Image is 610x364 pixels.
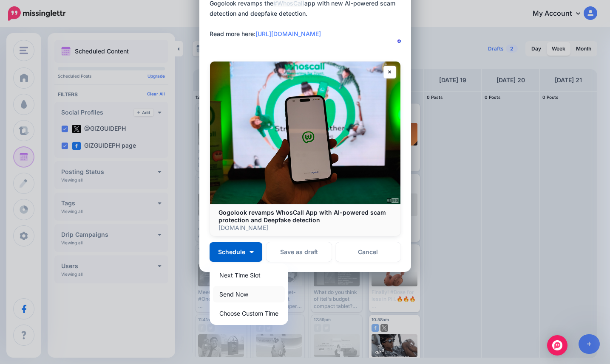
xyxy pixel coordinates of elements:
a: Next Time Slot [213,267,285,283]
img: Gogolook revamps WhosCall App with AI-powered scam protection and Deepfake detection [210,62,400,204]
img: arrow-down-white.png [250,251,254,253]
button: Save as draft [267,242,332,262]
div: Open Intercom Messenger [547,335,567,356]
a: Cancel [336,242,401,262]
a: Send Now [213,286,285,302]
p: [DOMAIN_NAME] [218,224,392,232]
span: Schedule [218,249,245,255]
b: Gogolook revamps WhosCall App with AI-powered scam protection and Deepfake detection [218,209,386,224]
div: Schedule [210,263,288,325]
a: Choose Custom Time [213,305,285,322]
button: Schedule [210,242,262,262]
